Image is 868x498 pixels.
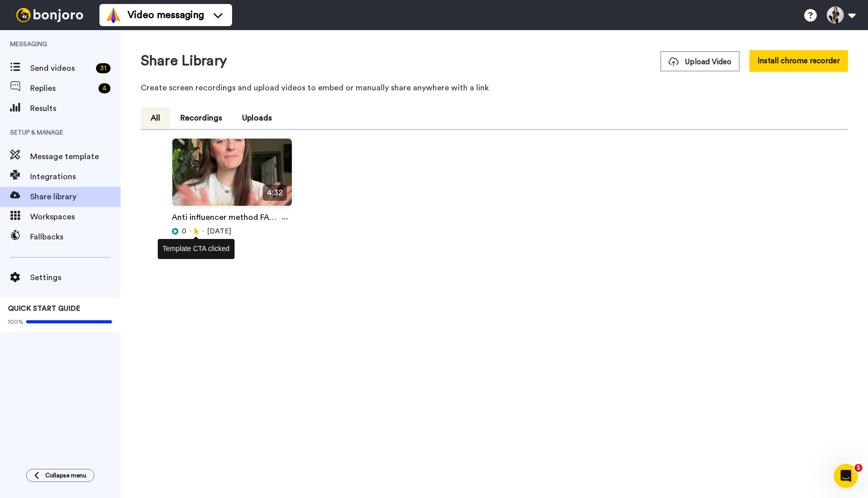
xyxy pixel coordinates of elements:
[854,464,862,472] span: 1
[8,305,80,312] span: QUICK START GUIDE
[30,102,121,114] span: Results
[834,464,858,488] iframe: Intercom live chat
[263,185,287,201] span: 4:32
[30,171,121,183] span: Integrations
[170,107,232,129] button: Recordings
[30,272,121,284] span: Settings
[669,57,731,67] span: Upload Video
[172,139,292,214] img: d1b35a68-de19-467d-8743-42b4892184d8_thumbnail_source_1755528299.jpg
[661,51,739,71] button: Upload Video
[8,318,24,326] span: 100%
[172,226,292,236] div: [DATE]
[30,231,121,243] span: Fallbacks
[96,63,111,73] div: 31
[128,8,204,22] span: Video messaging
[232,107,282,129] button: Uploads
[45,471,86,479] span: Collapse menu
[749,50,848,72] button: Install chrome recorder
[172,211,277,226] a: Anti influencer method FAQs
[26,469,94,482] button: Collapse menu
[158,239,235,259] div: Template CTA clicked
[141,107,170,129] button: All
[30,151,121,163] span: Message template
[182,226,186,236] span: 0
[98,83,111,93] div: 4
[30,82,94,94] span: Replies
[141,82,848,94] p: Create screen recordings and upload videos to embed or manually share anywhere with a link
[12,8,87,22] img: bj-logo-header-white.svg
[30,62,92,74] span: Send videos
[141,53,227,69] h1: Share Library
[30,211,121,223] span: Workspaces
[105,7,122,23] img: vm-color.svg
[30,191,121,203] span: Share library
